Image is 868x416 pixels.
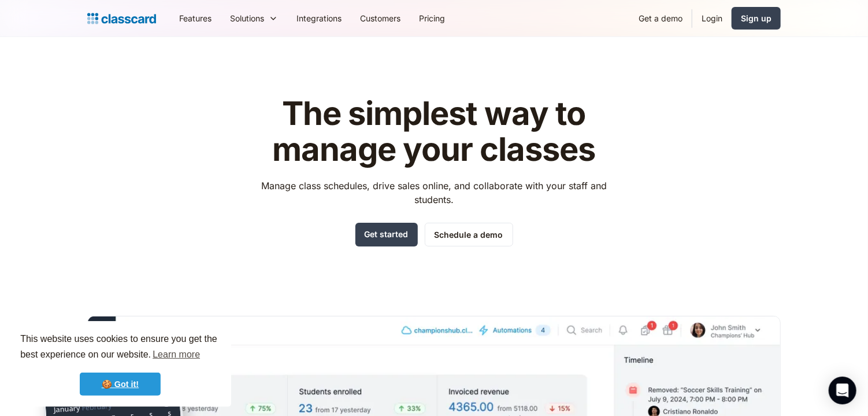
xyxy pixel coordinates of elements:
div: Solutions [221,5,287,31]
a: dismiss cookie message [80,373,161,396]
div: Solutions [230,12,264,24]
a: Login [692,5,732,31]
a: Customers [351,5,410,31]
a: Get a demo [629,5,692,31]
a: Sign up [732,7,781,30]
div: cookieconsent [9,321,231,407]
p: Manage class schedules, drive sales online, and collaborate with your staff and students. [251,179,618,207]
div: Sign up [741,12,771,24]
a: Get started [355,223,418,246]
a: Integrations [287,5,351,31]
a: learn more about cookies [151,346,202,363]
div: Open Intercom Messenger [829,377,856,404]
a: Features [170,5,221,31]
span: This website uses cookies to ensure you get the best experience on our website. [20,332,220,363]
a: Schedule a demo [425,223,513,246]
a: Pricing [410,5,454,31]
h1: The simplest way to manage your classes [251,96,618,167]
a: home [87,10,156,27]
